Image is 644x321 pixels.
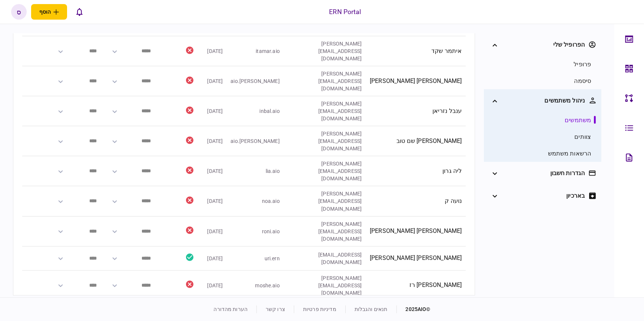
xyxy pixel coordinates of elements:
td: [PERSON_NAME] [PERSON_NAME] [365,66,465,96]
td: נועה ק [365,186,465,216]
div: roni.aio [230,228,280,235]
div: צוותים [574,133,591,141]
div: הגדרות חשבון [501,169,585,178]
button: פתח תפריט להוספת לקוח [31,4,67,20]
div: uri@aio.network [288,251,362,266]
div: michal.aio [230,77,280,85]
div: ERN Portal [329,7,361,17]
td: [DATE] [198,186,227,216]
td: [DATE] [198,246,227,270]
td: [DATE] [198,216,227,246]
div: משתמשים [565,116,591,125]
td: [PERSON_NAME] [PERSON_NAME] [365,216,465,246]
td: ענבל נזריאן [365,96,465,126]
td: [DATE] [198,156,227,186]
div: © 2025 AIO [396,305,431,313]
div: הרשאות משתמש [548,149,591,158]
div: svetlana@ern.co.il [288,220,362,243]
td: [DATE] [198,66,227,96]
td: [PERSON_NAME] רז [365,270,465,300]
div: inbal.aio [230,107,280,115]
a: משתמשים [565,116,596,125]
div: svetlana@ern-israel.co.il [288,274,362,297]
a: תנאים והגבלות [355,306,388,312]
div: noa.aio [230,197,280,205]
a: הרשאות משתמש [548,149,596,158]
div: פרופיל [574,60,591,69]
td: [PERSON_NAME] שם טוב [365,126,465,156]
div: בארכיון [501,191,585,200]
div: ניהול משתמשים [501,96,585,105]
div: michalv@ern.co.il [288,70,362,92]
div: סיסמה [574,77,591,86]
td: [DATE] [198,96,227,126]
a: צרו קשר [266,306,285,312]
a: סיסמה [574,77,596,86]
td: [DATE] [198,36,227,66]
div: uri.ern [230,255,280,262]
a: מדיניות פרטיות [303,306,336,312]
div: svetlana@ern-israel.co.il [288,100,362,122]
div: itamar.aio [230,47,280,55]
div: svetlana@ern-israel.co.il [288,190,362,212]
div: omer.aio [230,137,280,145]
td: [DATE] [198,126,227,156]
td: [PERSON_NAME] [PERSON_NAME] [365,246,465,270]
div: svetlana@ern-israel.co.il [288,130,362,152]
td: ליה גרון [365,156,465,186]
a: הערות מהדורה [213,306,248,312]
button: ס [11,4,27,20]
a: צוותים [574,133,596,141]
div: svetlana@ern-israel.co.il [288,160,362,182]
div: הפרופיל שלי [501,40,585,49]
div: svetlana@ern-israel.co.il [288,40,362,62]
a: פרופיל [574,60,596,69]
div: lia.aio [230,167,280,175]
td: איתמר שקד [365,36,465,66]
td: [DATE] [198,270,227,300]
button: פתח רשימת התראות [72,4,87,20]
div: moshe.aio [230,282,280,289]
